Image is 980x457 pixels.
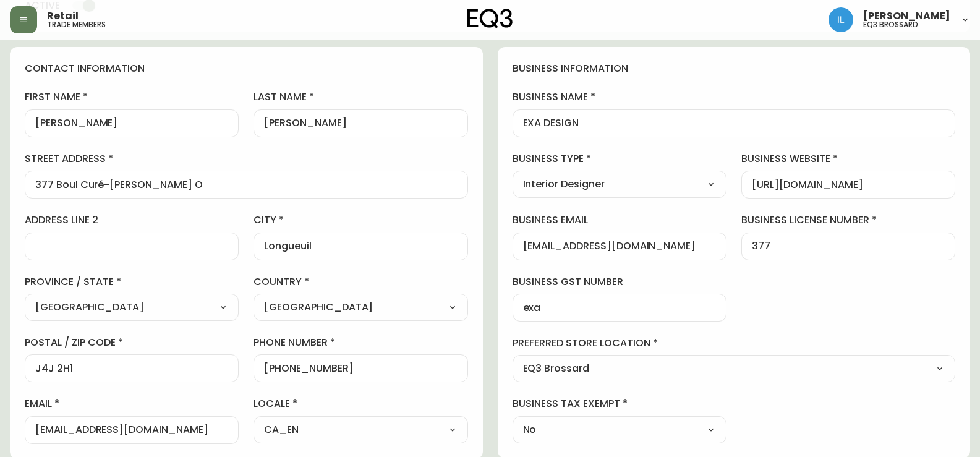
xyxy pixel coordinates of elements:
label: business gst number [513,275,726,289]
label: address line 2 [25,213,239,227]
h5: eq3 brossard [863,21,918,28]
label: business tax exempt [513,397,726,411]
label: street address [25,152,468,166]
span: [PERSON_NAME] [863,11,950,21]
label: city [254,213,467,227]
img: 998f055460c6ec1d1452ac0265469103 [829,7,853,32]
label: business license number [741,213,955,227]
label: province / state [25,275,239,289]
label: country [254,275,467,289]
h4: business information [513,62,956,75]
label: locale [254,397,467,411]
img: logo [467,9,513,28]
h5: trade members [47,21,106,28]
input: https://www.designshop.com [752,179,945,190]
h4: contact information [25,62,468,75]
label: email [25,397,239,411]
label: phone number [254,336,467,349]
label: business name [513,90,956,104]
label: postal / zip code [25,336,239,349]
label: preferred store location [513,336,956,350]
label: business website [741,152,955,166]
label: business type [513,152,726,166]
label: last name [254,90,467,104]
span: Retail [47,11,79,21]
label: business email [513,213,726,227]
label: first name [25,90,239,104]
